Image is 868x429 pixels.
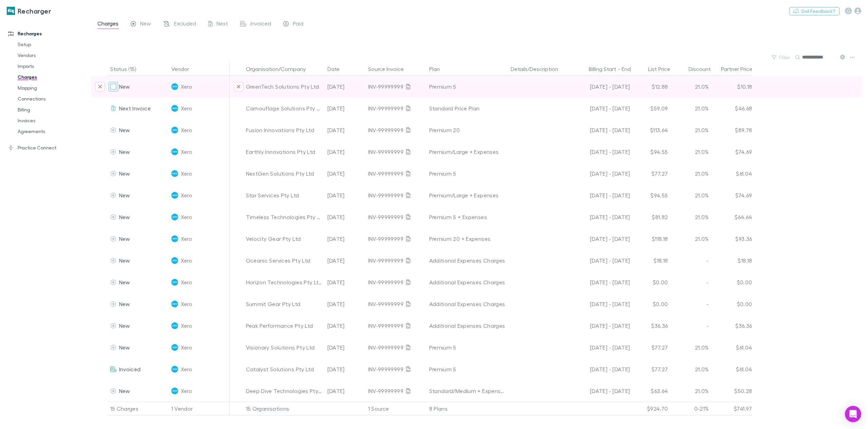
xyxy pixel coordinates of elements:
[325,206,365,228] div: [DATE]
[171,105,178,112] img: Xero's Logo
[429,163,505,184] div: Premium 5
[246,358,322,380] div: Catalyst Solutions Pty Ltd
[572,141,630,163] div: [DATE] - [DATE]
[429,358,505,380] div: Premium 5
[246,163,322,184] div: NextGen Solutions Pty Ltd
[671,119,712,141] div: 21.0%
[671,358,712,380] div: 21.0%
[181,293,192,315] span: Xero
[712,402,752,415] div: $741.97
[246,62,314,76] button: Organisation/Company
[429,293,505,315] div: Additional Expenses Charges
[325,141,365,163] div: [DATE]
[368,228,424,250] div: INV-99999999
[325,184,365,206] div: [DATE]
[181,184,192,206] span: Xero
[712,141,752,163] div: $74.69
[325,97,365,119] div: [DATE]
[368,380,424,402] div: INV-99999999
[429,337,505,358] div: Premium 5
[429,141,505,163] div: Premium/Large + Expenses
[11,93,95,104] a: Connections
[368,250,424,271] div: INV-99999999
[246,337,322,358] div: Visionary Solutions Pty Ltd
[789,7,839,15] button: Got Feedback?
[119,105,151,111] span: Next Invoice
[11,61,95,72] a: Imports
[119,301,130,307] span: New
[181,271,192,293] span: Xero
[365,402,427,415] div: 1 Source
[325,380,365,402] div: [DATE]
[119,344,130,351] span: New
[671,228,712,250] div: 21.0%
[119,388,130,394] span: New
[246,76,322,97] div: GreenTech Solutions Pty Ltd
[119,366,141,372] span: Invoiced
[572,271,630,293] div: [DATE] - [DATE]
[325,228,365,250] div: [DATE]
[368,315,424,337] div: INV-99999999
[630,206,671,228] div: $81.82
[368,62,412,76] button: Source Invoice
[119,192,130,198] span: New
[572,163,630,184] div: [DATE] - [DATE]
[11,39,95,50] a: Setup
[1,28,95,39] a: Recharges
[712,293,752,315] div: $0.00
[712,76,752,97] div: $10.18
[688,62,719,76] button: Discount
[429,62,448,76] button: Plan
[216,20,228,29] span: Next
[368,76,424,97] div: INV-99999999
[181,358,192,380] span: Xero
[630,184,671,206] div: $94.55
[768,53,794,61] button: Filter
[246,141,322,163] div: Earthly Innovations Pty Ltd
[181,250,192,271] span: Xero
[11,50,95,61] a: Vendors
[572,293,630,315] div: [DATE] - [DATE]
[181,141,192,163] span: Xero
[630,293,671,315] div: $0.00
[246,97,322,119] div: Camouflage Solutions Pty Ltd
[181,228,192,250] span: Xero
[11,115,95,126] a: Invoices
[429,76,505,97] div: Premium 5
[572,62,638,76] div: -
[429,228,505,250] div: Premium 20 + Expenses
[325,271,365,293] div: [DATE]
[368,97,424,119] div: INV-99999999
[18,7,51,15] h3: Recharger
[429,250,505,271] div: Additional Expenses Charges
[712,337,752,358] div: $61.04
[712,97,752,119] div: $46.68
[327,62,348,76] button: Date
[181,206,192,228] span: Xero
[429,206,505,228] div: Premium 5 + Expenses
[97,20,118,29] span: Charges
[250,20,271,29] span: Invoiced
[174,20,196,29] span: Excluded
[572,206,630,228] div: [DATE] - [DATE]
[671,250,712,271] div: -
[368,184,424,206] div: INV-99999999
[572,228,630,250] div: [DATE] - [DATE]
[721,62,760,76] button: Partner Price
[119,257,130,264] span: New
[325,250,365,271] div: [DATE]
[246,228,322,250] div: Velocity Gear Pty Ltd
[712,250,752,271] div: $18.18
[368,293,424,315] div: INV-99999999
[95,82,105,91] button: Exclude charge
[246,250,322,271] div: Oceanic Services Pty Ltd
[671,402,712,415] div: 0-21%
[325,163,365,184] div: [DATE]
[630,271,671,293] div: $0.00
[181,97,192,119] span: Xero
[246,293,322,315] div: Summit Gear Pty Ltd
[671,184,712,206] div: 21.0%
[368,206,424,228] div: INV-99999999
[712,271,752,293] div: $0.00
[712,184,752,206] div: $74.69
